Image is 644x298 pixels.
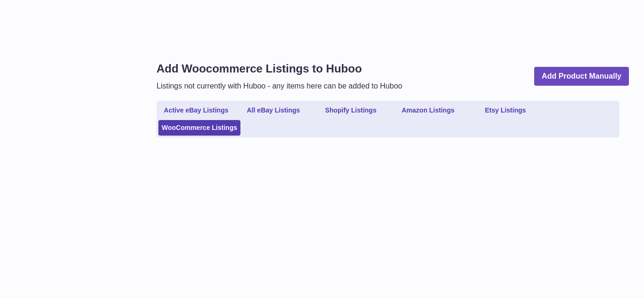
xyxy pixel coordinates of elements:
[236,103,311,118] a: All eBay Listings
[157,81,402,91] p: Listings not currently with Huboo - any items here can be added to Huboo
[390,103,466,118] a: Amazon Listings
[158,103,234,118] a: Active eBay Listings
[534,67,629,86] a: Add Product Manually
[158,120,240,136] a: WooCommerce Listings
[313,103,388,118] a: Shopify Listings
[157,61,402,76] h1: Add Woocommerce Listings to Huboo
[468,103,543,118] a: Etsy Listings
